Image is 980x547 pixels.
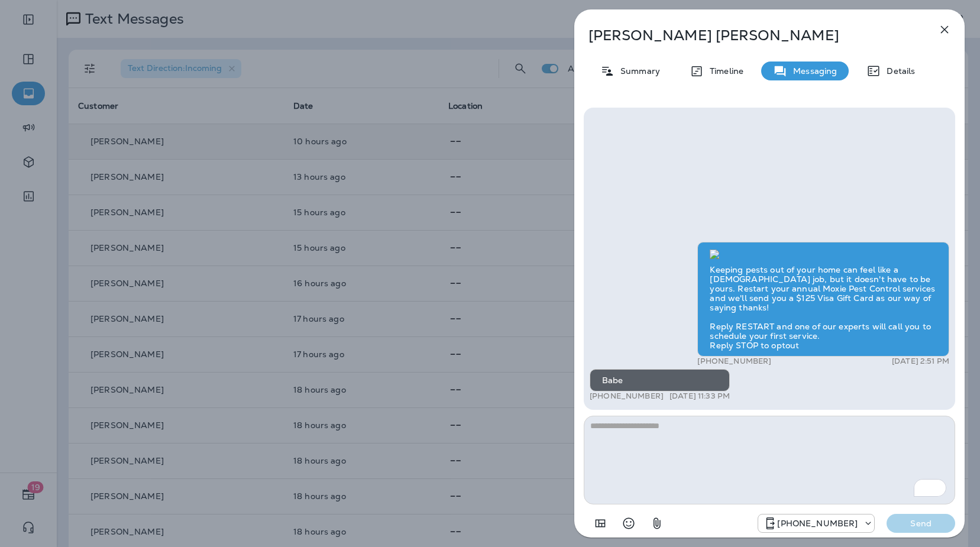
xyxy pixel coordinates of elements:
p: [PHONE_NUMBER] [590,391,664,401]
div: Babe [590,369,730,391]
img: twilio-download [710,250,719,259]
textarea: To enrich screen reader interactions, please activate Accessibility in Grammarly extension settings [584,416,955,504]
p: Summary [614,66,660,76]
p: Messaging [787,66,837,76]
p: [DATE] 2:51 PM [892,357,949,366]
button: Select an emoji [617,512,641,535]
p: [PERSON_NAME] [PERSON_NAME] [588,27,911,44]
p: Timeline [704,66,743,76]
div: +1 (480) 999-9869 [758,516,874,530]
p: [DATE] 11:33 PM [669,391,730,401]
p: [PHONE_NUMBER] [697,357,771,366]
p: Details [881,66,915,76]
p: [PHONE_NUMBER] [777,519,858,528]
div: Keeping pests out of your home can feel like a [DEMOGRAPHIC_DATA] job, but it doesn't have to be ... [697,242,949,357]
button: Add in a premade template [588,512,612,535]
